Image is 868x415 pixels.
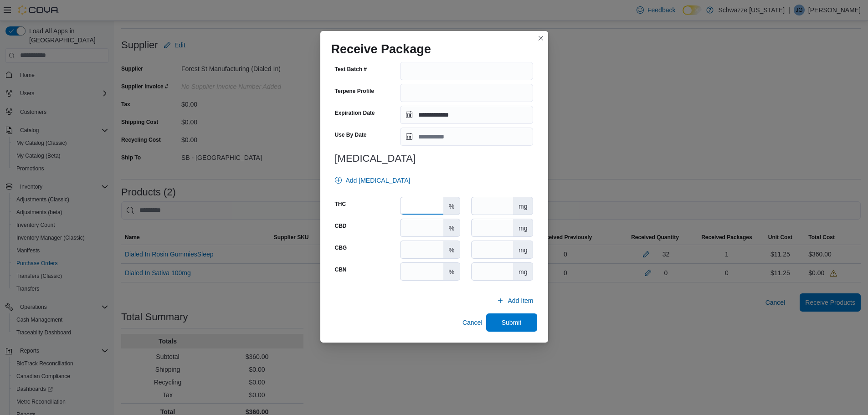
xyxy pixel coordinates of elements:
button: Closes this modal window [535,33,546,44]
div: % [443,241,460,258]
label: Expiration Date [335,109,375,117]
div: mg [513,219,533,236]
button: Add Item [493,292,537,310]
label: CBG [335,244,347,251]
label: CBN [335,266,347,273]
div: % [443,219,460,236]
label: THC [335,200,346,208]
input: Press the down key to open a popover containing a calendar. [400,128,533,146]
label: Test Batch # [335,66,367,73]
label: CBD [335,222,347,230]
div: mg [513,263,533,280]
input: Press the down key to open a popover containing a calendar. [400,106,533,124]
h1: Receive Package [331,42,431,56]
span: Add [MEDICAL_DATA] [346,176,411,185]
label: Use By Date [335,131,367,138]
span: Add Item [508,296,533,305]
div: mg [513,197,533,215]
span: Cancel [462,318,483,327]
button: Submit [486,313,537,332]
div: mg [513,241,533,258]
label: Terpene Profile [335,87,374,95]
button: Cancel [459,313,486,332]
button: Add [MEDICAL_DATA] [331,171,414,190]
span: Submit [502,318,522,327]
div: % [443,197,460,215]
div: % [443,263,460,280]
h3: [MEDICAL_DATA] [335,153,534,164]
